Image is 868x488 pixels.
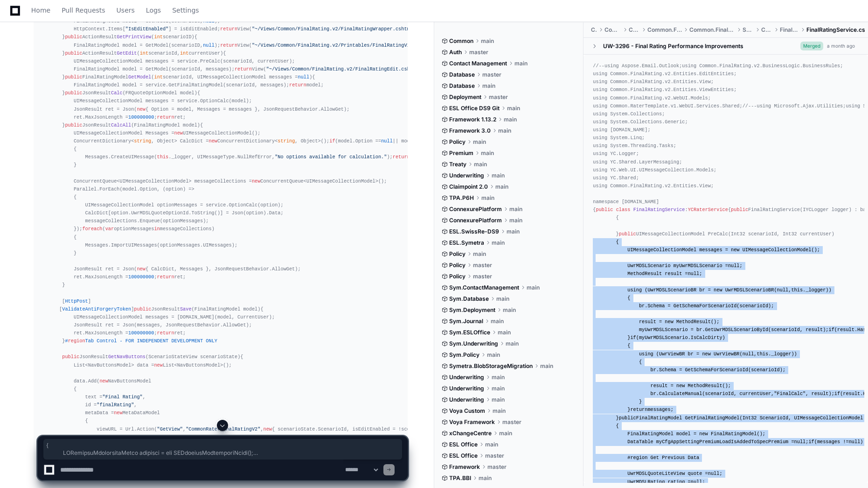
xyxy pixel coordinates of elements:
span: FinalRatingModel ( ) [65,74,312,80]
span: Sym.ContactManagement [449,284,519,291]
span: JsonResult ( ) [65,122,200,128]
span: foreach [82,226,102,232]
span: master [469,49,488,56]
span: Calc [111,90,123,96]
span: Underwriting [449,385,484,392]
span: ESL Office DS9 Git [449,105,500,112]
span: main [491,318,504,325]
span: null [298,74,310,80]
span: "finalRating" [97,402,134,408]
span: main [481,37,494,45]
span: ESL.SwissRe-DS9 [449,228,499,235]
span: public [65,74,82,80]
span: if [834,391,840,396]
span: int [140,50,148,56]
span: in [154,226,160,232]
span: FinalRating.v2 [780,26,799,34]
span: 100000000 [128,274,154,280]
span: int [180,50,188,56]
span: Voya Framework [449,418,495,426]
span: FinalRatingService [633,207,685,212]
span: main [540,362,553,370]
span: "Final Rating" [103,394,143,400]
span: main [493,407,506,415]
span: scenarioId, UIMessageCollectionModel messages = [154,74,309,80]
span: region [68,338,85,344]
span: FinalRatingService.cs [806,26,865,34]
span: JsonResult ( ) [65,90,197,96]
span: main [514,60,528,67]
span: Premium [449,149,473,157]
span: GetEdit [117,50,137,56]
span: Policy [449,138,465,146]
span: if [828,327,834,332]
span: "IsEditEnabled" [125,26,168,32]
span: main [495,183,508,191]
span: public [619,415,636,421]
span: Sym.Journal [449,318,483,325]
span: this [157,154,169,160]
span: public [731,207,748,212]
span: Save [180,306,192,312]
span: return [157,114,174,120]
span: Underwriting [449,374,484,381]
span: ScenarioStateView scenarioState [148,354,237,360]
span: Voya Custom [449,407,485,415]
span: Claimpoint 2.0 [449,183,488,191]
span: 100000000 [128,114,154,120]
span: Home [31,7,50,13]
span: var [105,226,114,232]
span: public [619,231,636,237]
span: new [154,362,162,368]
span: main [507,228,520,235]
span: main [496,295,509,303]
span: scenarioId, currentUser [140,50,221,56]
span: ValidateAntiForgeryToken [62,306,131,312]
span: Framework 3.0 [449,127,491,134]
span: main [473,250,486,258]
span: GetNavButtons [108,354,146,360]
span: main [503,306,516,314]
span: ESL.Symetra [449,239,484,247]
span: main [492,239,505,247]
span: { LORemipsuMdolorsitaMetco adipisci = eli SEDdoeiusModtemporiNcidi(); UtlABOREetdolor maGnaALIQUa... [46,442,399,457]
span: int [154,74,162,80]
span: main [474,161,487,168]
span: null [728,263,740,269]
span: if [329,138,335,144]
span: main [481,194,494,202]
span: Auth [449,49,462,56]
span: if [630,335,636,340]
span: Underwriting [449,172,484,179]
span: master [502,418,521,426]
span: JsonResult ( ) [134,306,260,312]
div: UW-3296 - Final Rating Performance Improvements [603,42,743,50]
span: GetPrintView [117,34,151,40]
span: public [65,90,82,96]
span: Merged [800,42,823,50]
span: main [507,105,520,112]
span: Sym.Database [449,295,489,303]
span: FRQuoteOptionModel model [125,90,194,96]
span: # Tab Control - FOR INDEPENDENT DEVELOPMENT ONLY [65,338,217,344]
span: null [688,271,700,276]
span: string [134,138,151,144]
span: main [509,217,522,224]
span: GetModel [128,74,151,80]
span: Common [629,26,640,34]
span: public [62,354,79,360]
span: main [506,340,519,347]
span: "FinalCalc" [774,391,806,396]
span: main [504,116,517,123]
span: "~/Views/Common/FinalRating.v2/FinalRatingEdit.cshtml" [266,66,422,72]
span: "~/Views/Common/FinalRating.v2/FinalRatingWrapper.cshtml" [252,26,416,32]
span: main [509,205,522,213]
span: Pull Requests [62,7,105,13]
span: new [99,378,108,384]
span: Sym.Deployment [449,306,495,314]
span: Common [449,37,473,45]
span: CalcAll [111,122,131,128]
span: return [157,274,174,280]
span: class [616,207,631,212]
span: null [777,287,789,293]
